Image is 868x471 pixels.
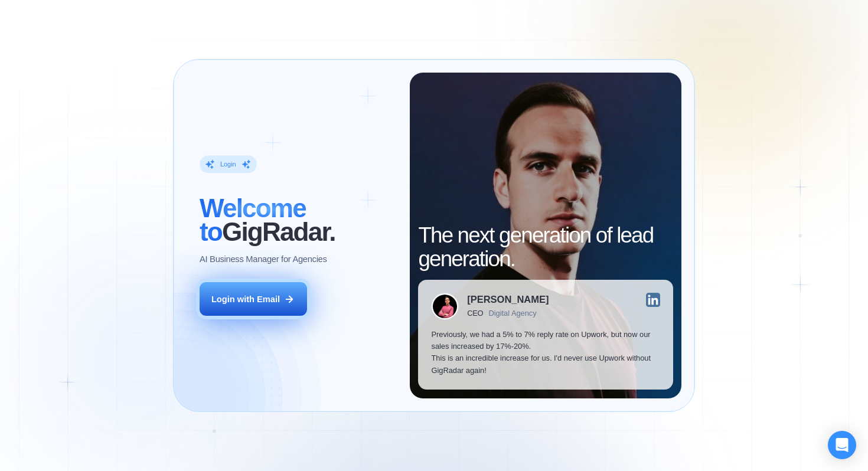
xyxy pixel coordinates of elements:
[828,431,856,459] div: Open Intercom Messenger
[211,293,280,305] div: Login with Email
[489,309,537,318] div: Digital Agency
[467,295,549,305] div: [PERSON_NAME]
[200,194,306,247] span: Welcome to
[467,309,483,318] div: CEO
[220,160,236,169] div: Login
[200,253,327,265] p: AI Business Manager for Agencies
[431,329,660,377] p: Previously, we had a 5% to 7% reply rate on Upwork, but now our sales increased by 17%-20%. This ...
[200,282,307,316] button: Login with Email
[418,224,673,272] h2: The next generation of lead generation.
[200,197,397,245] h2: ‍ GigRadar.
